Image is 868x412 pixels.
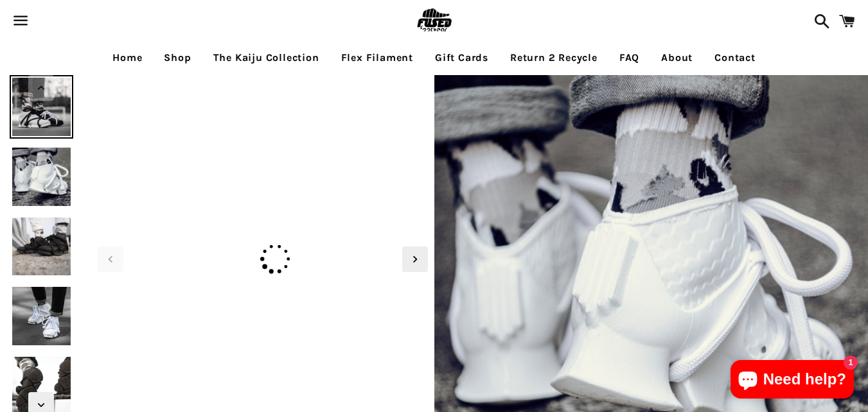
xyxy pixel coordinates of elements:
[651,42,702,74] a: About
[402,246,428,272] div: Next slide
[204,42,329,74] a: The Kaiju Collection
[10,75,73,139] img: [3D printed Shoes] - lightweight custom 3dprinted shoes sneakers sandals fused footwear
[10,284,73,348] img: [3D printed Shoes] - lightweight custom 3dprinted shoes sneakers sandals fused footwear
[610,42,649,74] a: FAQ
[332,42,423,74] a: Flex Filament
[10,215,73,279] img: [3D printed Shoes] - lightweight custom 3dprinted shoes sneakers sandals fused footwear
[154,42,200,74] a: Shop
[10,145,73,209] img: [3D printed Shoes] - lightweight custom 3dprinted shoes sneakers sandals fused footwear
[98,246,123,272] div: Previous slide
[103,42,152,74] a: Home
[705,42,765,74] a: Contact
[425,42,498,74] a: Gift Cards
[91,82,434,87] img: [3D printed Shoes] - lightweight custom 3dprinted shoes sneakers sandals fused footwear
[727,360,858,402] inbox-online-store-chat: Shopify online store chat
[500,42,607,74] a: Return 2 Recycle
